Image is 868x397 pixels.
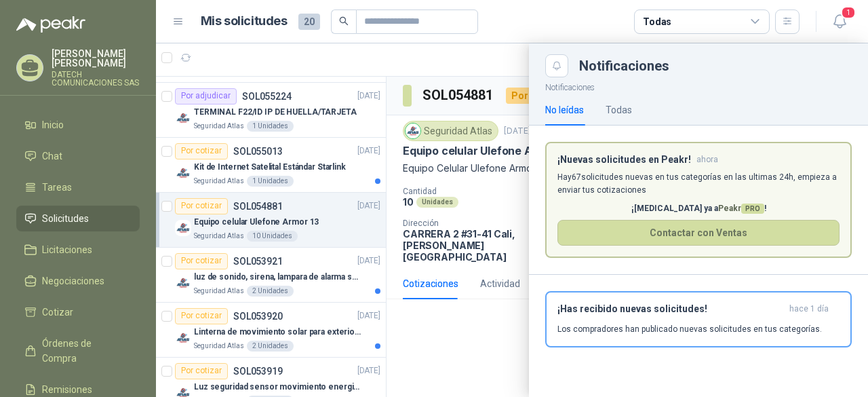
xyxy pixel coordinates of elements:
p: DATECH COMUNICACIONES SAS [52,71,140,87]
p: Hay 67 solicitudes nuevas en tus categorías en las ultimas 24h, empieza a enviar tus cotizaciones [557,171,840,197]
a: Solicitudes [16,206,140,231]
img: Logo peakr [16,16,85,33]
p: [PERSON_NAME] [PERSON_NAME] [52,49,140,68]
a: Cotizar [16,299,140,325]
h3: ¡Nuevas solicitudes en Peakr! [557,154,691,166]
span: Remisiones [42,382,92,397]
span: 1 [841,6,856,19]
span: Tareas [42,180,72,195]
p: ¡[MEDICAL_DATA] ya a ! [557,202,840,215]
span: Negociaciones [42,273,104,288]
span: Inicio [42,117,64,132]
button: Contactar con Ventas [557,220,840,246]
span: hace 1 día [789,303,829,315]
span: Licitaciones [42,242,92,257]
span: Solicitudes [42,211,89,226]
span: PRO [741,204,764,214]
div: Todas [643,14,671,29]
span: Cotizar [42,305,73,320]
span: Chat [42,149,62,164]
p: Los compradores han publicado nuevas solicitudes en tus categorías. [557,323,822,335]
div: No leídas [545,102,584,117]
h3: ¡Has recibido nuevas solicitudes! [557,303,784,315]
div: Notificaciones [579,59,852,73]
span: search [339,16,349,26]
a: Inicio [16,112,140,138]
button: ¡Has recibido nuevas solicitudes!hace 1 día Los compradores han publicado nuevas solicitudes en t... [545,291,852,347]
span: Órdenes de Compra [42,336,127,366]
div: Todas [606,102,632,117]
span: ahora [696,154,718,166]
a: Negociaciones [16,268,140,294]
button: 1 [827,10,852,34]
a: Licitaciones [16,237,140,263]
a: Chat [16,143,140,169]
a: Órdenes de Compra [16,330,140,371]
p: Notificaciones [529,77,868,94]
h1: Mis solicitudes [201,12,288,31]
button: Close [545,54,568,77]
a: Tareas [16,174,140,200]
span: Peakr [718,204,764,213]
span: 20 [298,14,320,30]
